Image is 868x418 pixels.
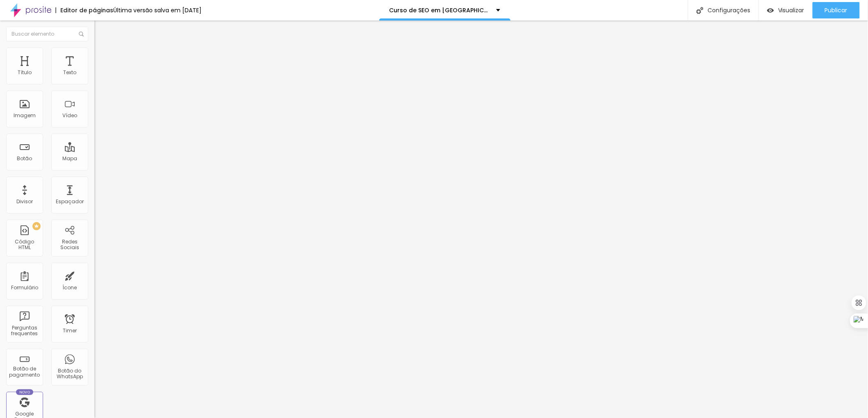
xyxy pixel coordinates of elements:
span: Visualizar [778,7,804,14]
div: Perguntas frequentes [8,325,41,337]
div: Última versão salva em [DATE] [113,7,202,13]
div: Título [18,70,32,75]
div: Editor de páginas [55,7,113,13]
div: Espaçador [56,199,84,204]
button: Visualizar [759,2,813,18]
div: Botão do WhatsApp [53,368,86,380]
img: Icone [696,7,703,14]
div: Divisor [16,199,33,204]
div: Ícone [63,285,77,291]
div: Redes Sociais [53,239,86,251]
input: Buscar elemento [6,27,88,41]
iframe: Editor [94,20,868,418]
p: Curso de SEO em [GEOGRAPHIC_DATA] MS [389,7,490,13]
span: Publicar [825,7,847,14]
div: Vídeo [62,113,77,118]
div: Formulário [11,285,38,291]
div: Botão de pagamento [8,366,41,378]
img: view-1.svg [767,7,774,14]
div: Texto [63,70,76,75]
div: Timer [63,328,77,334]
div: Imagem [14,113,36,118]
div: Código HTML [8,239,41,251]
div: Mapa [62,156,77,161]
div: Botão [17,156,32,161]
img: Icone [79,32,84,36]
div: Novo [16,389,34,395]
button: Publicar [813,2,860,18]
